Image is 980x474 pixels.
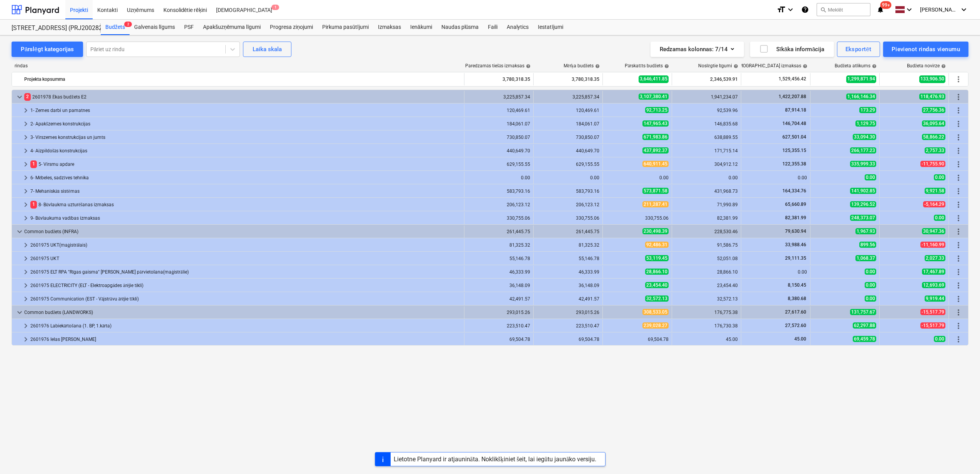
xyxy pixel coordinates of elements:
[642,309,669,315] span: 308,533.05
[642,188,669,194] span: 573,871.58
[954,75,963,84] span: Vairāk darbību
[850,161,876,167] span: 335,999.33
[784,229,807,234] span: 79,630.94
[786,5,795,14] i: keyboard_arrow_down
[465,63,531,69] div: Paredzamās tiešās izmaksas
[30,279,461,292] div: 2601975 ELECTRICITY (ELT - Elektroapgādes ārējie tīkli)
[922,107,945,113] span: 27,756.36
[801,5,809,14] i: Zināšanu pamats
[468,256,530,261] div: 55,146.78
[645,107,669,113] span: 92,713.25
[801,64,807,68] span: help
[537,323,599,329] div: 223,510.47
[905,5,914,14] i: keyboard_arrow_down
[24,73,461,85] div: Projekta kopsumma
[750,42,834,57] button: Sīkāka informācija
[468,175,530,180] div: 0.00
[537,215,599,221] div: 330,755.06
[24,306,461,319] div: Common budžets (LANDWORKS)
[940,64,946,68] span: help
[846,75,876,83] span: 1,299,871.94
[639,93,669,100] span: 3,107,380.41
[406,20,437,35] a: Ienākumi
[30,104,461,117] div: 1- Zemes darbi un pamatnes
[865,269,876,275] span: 0.00
[639,75,669,83] span: 3,646,411.85
[651,42,744,57] button: Redzamas kolonnas:7/14
[675,202,738,207] div: 71,990.89
[468,269,530,275] div: 46,333.99
[101,20,130,35] div: Budžets
[954,267,963,277] span: Vairāk darbību
[784,215,807,220] span: 82,381.99
[468,189,530,194] div: 583,793.16
[483,20,502,35] div: Faili
[21,187,30,196] span: keyboard_arrow_right
[30,266,461,278] div: 2601975 ELT RPA "Rīgas gaisma" [PERSON_NAME] pārvietošana(maģistrālie)
[21,133,30,142] span: keyboard_arrow_right
[15,308,24,317] span: keyboard_arrow_down
[920,161,945,167] span: -11,755.90
[594,64,600,68] span: help
[30,212,461,224] div: 9- Būvlaukuma vadības izmaksas
[787,282,807,288] span: 8,150.45
[732,64,738,68] span: help
[373,20,406,35] div: Izmaksas
[537,162,599,167] div: 629,155.55
[642,228,669,234] span: 230,498.39
[253,44,282,54] div: Laika skala
[923,201,945,207] span: -5,164.29
[468,108,530,113] div: 120,469.61
[468,135,530,140] div: 730,850.07
[877,5,884,14] i: notifications
[954,187,963,196] span: Vairāk darbību
[468,310,530,315] div: 293,015.26
[778,76,807,82] span: 1,529,456.42
[524,64,531,68] span: help
[437,20,484,35] a: Naudas plūsma
[21,106,30,115] span: keyboard_arrow_right
[30,293,461,305] div: 2601975 Communication (EST - Vājstrāvu ārējie tīkli)
[925,295,945,302] span: 9,919.44
[675,121,738,127] div: 146,835.68
[468,323,530,329] div: 223,510.47
[21,281,30,290] span: keyboard_arrow_right
[21,214,30,223] span: keyboard_arrow_right
[21,240,30,250] span: keyboard_arrow_right
[675,108,738,113] div: 92,539.96
[675,310,738,315] div: 176,775.38
[537,108,599,113] div: 120,469.61
[880,1,892,9] span: 99+
[21,294,30,304] span: keyboard_arrow_right
[30,118,461,130] div: 2- Apakšzemes konstrukcijas
[645,242,669,248] span: 92,486.31
[30,199,461,211] div: 8- Būvlaukma uzturēšanas izmaksas
[934,215,945,221] span: 0.00
[954,335,963,344] span: Vairāk darbību
[21,254,30,263] span: keyboard_arrow_right
[642,147,669,154] span: 437,892.37
[954,160,963,169] span: Vairāk darbību
[645,295,669,302] span: 32,572.13
[920,7,958,13] span: [PERSON_NAME]
[663,64,669,68] span: help
[243,42,291,57] button: Laika skala
[954,214,963,223] span: Vairāk darbību
[30,333,461,345] div: 2601976 Ielas [PERSON_NAME]
[920,309,945,315] span: -15,517.79
[782,134,807,140] span: 627,501.04
[318,20,373,35] div: Pirkuma pasūtījumi
[130,20,180,35] div: Galvenais līgums
[675,269,738,275] div: 28,866.10
[698,63,738,69] div: Noslēgtie līgumi
[732,63,807,69] div: [DEMOGRAPHIC_DATA] izmaksas
[537,256,599,261] div: 55,146.78
[606,337,669,342] div: 69,504.78
[744,175,807,180] div: 0.00
[537,269,599,275] div: 46,333.99
[855,255,876,261] span: 1,068.37
[15,92,24,102] span: keyboard_arrow_down
[24,91,461,103] div: 2601978 Ēkas budžets E2
[21,267,30,277] span: keyboard_arrow_right
[468,73,530,85] div: 3,780,318.35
